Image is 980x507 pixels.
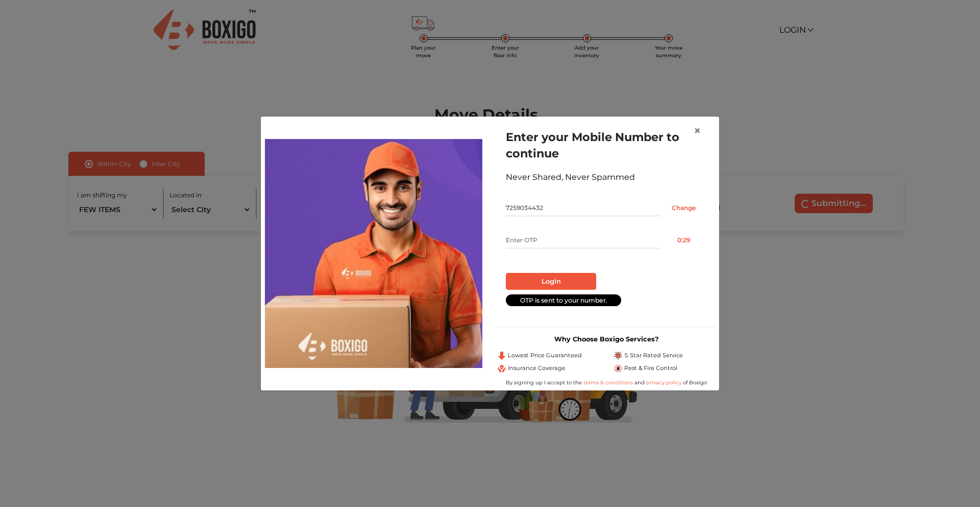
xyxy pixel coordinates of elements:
[506,232,660,248] input: Enter OTP
[498,335,715,343] h3: Why Choose Boxigo Services?
[660,200,707,216] input: Change
[645,379,683,386] a: privacy policy
[694,123,701,138] span: ×
[624,364,677,373] span: Pest & Fire Control
[506,200,660,216] input: Mobile No
[508,364,566,373] span: Insurance Coverage
[685,117,709,145] button: Close
[506,294,621,306] div: OTP is sent to your number.
[498,379,715,386] div: By signing up I accept to the and of Boxigo
[506,129,707,162] h1: Enter your Mobile Number to continue
[265,139,482,368] img: relocation-img
[506,273,596,290] button: Login
[624,351,683,360] span: 5 Star Rated Service
[508,351,582,360] span: Lowest Price Guaranteed
[583,379,634,386] a: terms & conditions
[506,171,707,183] div: Never Shared, Never Spammed
[660,232,707,248] button: 0:29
